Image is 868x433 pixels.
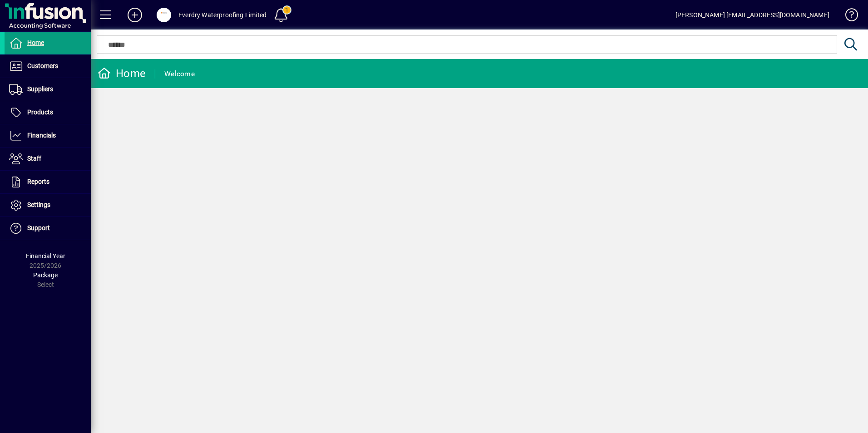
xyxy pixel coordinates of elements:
a: Reports [5,171,91,193]
span: Customers [27,62,58,69]
div: Welcome [164,67,195,81]
a: Financials [5,124,91,147]
button: Add [120,7,149,23]
a: Suppliers [5,78,91,101]
a: Settings [5,194,91,216]
div: Everdry Waterproofing Limited [178,8,266,22]
span: Home [27,39,44,46]
span: Products [27,108,53,116]
span: Settings [27,201,50,208]
span: Support [27,224,50,231]
span: Staff [27,155,41,162]
div: Home [98,66,146,81]
a: Staff [5,148,91,170]
a: Customers [5,55,91,78]
span: Financials [27,132,56,139]
button: Profile [149,7,178,23]
a: Products [5,101,91,124]
span: Reports [27,178,49,185]
a: Knowledge Base [838,2,857,31]
div: [PERSON_NAME] [EMAIL_ADDRESS][DOMAIN_NAME] [676,8,829,22]
span: Suppliers [27,85,53,93]
span: Package [33,271,58,279]
span: Financial Year [26,252,65,260]
a: Support [5,217,91,240]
